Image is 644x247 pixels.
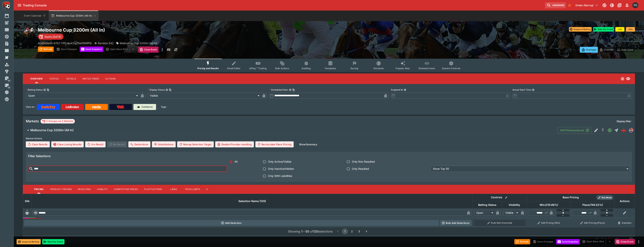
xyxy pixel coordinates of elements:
[128,141,150,147] button: Deductions
[26,104,35,110] label: View on :
[606,127,613,134] button: Open
[581,239,613,244] div: split button
[47,185,75,194] button: Product Pricing
[234,199,270,203] span: Selection Name (120)
[356,228,362,234] button: Go to page 3
[120,41,157,45] p: Melbourne Cup 3200m (All In)
[351,67,358,70] span: Racing
[98,41,114,45] p: Revision 542
[289,89,292,91] button: Scheduled StartCopy To Clipboard
[268,167,294,171] span: Only Inactive/Hidden
[80,47,103,52] button: Send Snapshot
[615,27,624,32] button: +1m
[620,127,627,134] a: 1791718b-b7cc-4a14-9fc6-969e4c13ad7a
[578,203,607,207] span: Place(744.52%)
[234,160,237,164] span: All
[572,220,613,226] button: Edit Pricing (Place)
[604,48,613,52] p: Override
[636,239,641,244] button: more
[621,48,633,52] p: Auto-Save
[65,105,79,108] img: Ladbrokes
[404,89,406,91] button: Suspend At
[621,128,626,133] div: 1791718b-b7cc-4a14-9fc6-969e4c13ad7a
[26,88,43,91] p: Betting Status
[138,47,159,53] button: Close Event
[34,211,38,214] span: 68
[43,89,46,91] button: Betting StatusCopy To Clipboard
[600,196,613,199] span: Roll Mode
[613,127,620,134] button: Straight
[621,77,624,81] svg: Open
[593,27,614,32] button: Start the Event
[598,47,615,53] button: Override
[5,69,15,74] div: Tournaments
[141,185,165,194] button: Fluctuations
[569,27,592,32] button: Suspend Betting
[334,228,370,234] nav: pagination navigation
[142,105,153,109] p: Cerberus
[268,160,291,164] span: Only Active/Visible
[117,105,125,108] img: TabNZ
[606,236,613,243] button: Closed
[5,62,15,67] div: Categories
[352,167,369,171] span: Only Resulted
[23,27,35,39] img: horse_racing.png
[23,127,557,134] button: Melbourne Cup 3200m (All In)
[532,89,534,91] button: Actual Start Time
[607,128,612,133] svg: Open
[194,59,463,72] div: Event type filters
[301,230,309,233] b: 1 - 50
[609,2,615,9] button: Toggle light/dark mode
[38,41,92,45] p: Copy To Clipboard
[27,74,46,83] button: Overview
[80,74,102,83] button: Match Times
[626,77,630,81] svg: Visible
[23,194,31,208] th: Silk
[593,236,600,243] button: Edit Detail
[5,14,15,18] div: Event Calendar
[105,47,137,52] div: split button
[133,104,156,110] a: Cerberus
[169,89,172,91] button: Copy To Clipboard
[94,185,111,194] button: Liability
[363,228,369,234] button: Go to next page
[5,20,15,25] div: New Event
[615,47,635,53] button: Auto-Save
[503,210,519,216] div: Visible
[614,194,635,208] th: Actions
[275,67,289,70] span: Bulk Actions
[505,203,524,207] span: Visibility
[182,185,203,194] button: Price Limits
[26,93,139,99] div: Open
[5,97,15,102] div: Help & Support
[42,239,64,244] button: Start the Event
[391,88,403,91] p: Suspend At
[557,127,591,133] button: 13470Transaction(s)
[5,48,15,53] div: Template Search
[545,203,558,207] em: ( 210.66 %)
[601,2,608,9] button: Connected to PK
[474,220,526,226] button: Bulk Edit (Controls)
[596,195,613,200] div: Show/hide Price Roll mode configuration.
[5,27,15,32] div: Meetings
[302,67,311,70] span: Auditing
[567,2,573,8] button: No Bookmarks
[5,90,15,95] div: System Settings
[535,203,562,207] span: Win(210.66%)
[85,141,105,147] button: Un-Result
[396,67,410,70] span: Popular Bets
[152,141,176,147] button: Substitutions
[269,88,288,91] p: Scheduled Start
[431,166,630,172] div: Show Top 50
[292,89,295,91] button: Copy To Clipboard
[161,104,166,110] label: Tags:
[30,128,74,132] h6: Melbourne Cup 3200m (All In)
[49,11,99,21] button: Melbourne Cup 3200m (All In)
[373,67,384,70] span: Simulator
[16,2,23,9] button: open drawer
[474,210,495,216] div: Open
[51,141,84,147] button: Clear Losing Results
[23,236,593,243] button: Live Racing
[148,93,261,99] div: Visible
[165,89,168,91] button: Display StatusCopy To Clipboard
